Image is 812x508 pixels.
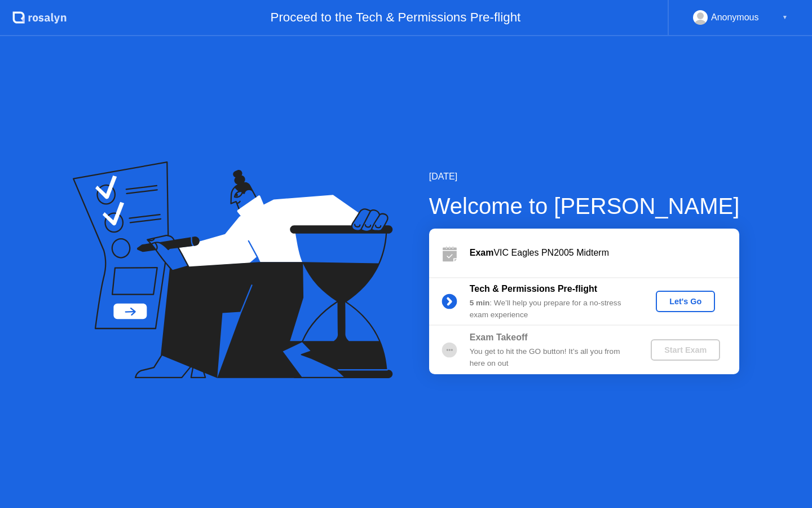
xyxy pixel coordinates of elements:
div: Start Exam [655,345,716,354]
div: Anonymous [711,10,759,25]
div: VIC Eagles PN2005 Midterm [470,246,739,260]
div: You get to hit the GO button! It’s all you from here on out [470,346,632,369]
div: Welcome to [PERSON_NAME] [429,189,740,223]
div: : We’ll help you prepare for a no-stress exam experience [470,297,632,321]
b: Exam Takeoff [470,332,528,342]
div: [DATE] [429,170,740,183]
b: Exam [470,248,494,257]
div: Let's Go [660,297,710,306]
b: Tech & Permissions Pre-flight [470,284,597,294]
button: Let's Go [656,291,715,312]
div: ▼ [782,10,788,25]
b: 5 min [470,299,490,307]
button: Start Exam [651,339,720,361]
